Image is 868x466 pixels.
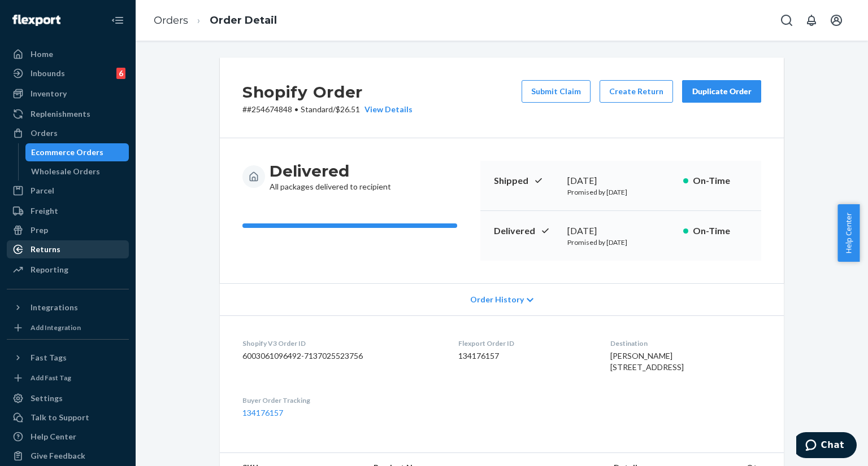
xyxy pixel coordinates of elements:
div: [DATE] [567,174,674,187]
div: Wholesale Orders [31,166,100,177]
div: Fast Tags [31,352,67,363]
button: Open account menu [825,9,848,32]
a: Replenishments [7,105,129,123]
button: Open Search Box [775,9,798,32]
button: Integrations [7,298,129,316]
p: # #254674848 / $26.51 [242,104,413,115]
div: Settings [31,393,63,404]
a: Prep [7,221,129,239]
a: Add Fast Tag [7,371,129,385]
dt: Destination [610,338,761,348]
div: All packages delivered to recipient [270,161,391,192]
div: Ecommerce Orders [31,147,103,158]
p: Promised by [DATE] [567,187,674,197]
dd: 134176157 [458,350,592,362]
p: On-Time [693,174,748,187]
img: Flexport logo [12,15,60,26]
dt: Shopify V3 Order ID [242,338,440,348]
button: Help Center [837,204,860,262]
span: Order History [470,294,524,305]
button: Submit Claim [522,80,591,103]
a: Help Center [7,428,129,446]
a: Reporting [7,261,129,279]
ol: breadcrumbs [145,4,286,37]
a: Orders [7,124,129,142]
button: Open notifications [800,9,823,32]
div: Replenishments [31,108,90,120]
a: Add Integration [7,321,129,335]
div: Returns [31,244,60,255]
div: Give Feedback [31,450,85,461]
a: Home [7,45,129,63]
h2: Shopify Order [242,80,413,104]
p: On-Time [693,225,748,238]
a: Orders [154,14,188,27]
button: View Details [360,104,413,115]
div: Add Integration [31,323,81,332]
button: Create Return [600,80,673,103]
a: Inbounds6 [7,64,129,82]
dt: Buyer Order Tracking [242,395,440,405]
span: Standard [301,104,333,114]
a: Parcel [7,182,129,200]
div: [DATE] [567,225,674,238]
p: Promised by [DATE] [567,238,674,247]
div: Integrations [31,302,78,313]
div: Help Center [31,431,76,442]
span: • [294,104,298,114]
button: Duplicate Order [682,80,761,103]
div: Reporting [31,264,68,275]
div: Prep [31,225,48,236]
div: Add Fast Tag [31,373,71,383]
a: 134176157 [242,408,283,417]
button: Talk to Support [7,408,129,427]
div: Parcel [31,185,54,196]
iframe: Opens a widget where you can chat to one of our agents [796,432,857,460]
a: Order Detail [210,14,277,27]
a: Settings [7,389,129,407]
a: Freight [7,202,129,220]
button: Close Navigation [106,9,129,32]
div: Inbounds [31,68,65,79]
div: Duplicate Order [692,86,752,97]
dt: Flexport Order ID [458,338,592,348]
div: Home [31,49,53,60]
h3: Delivered [270,161,391,181]
div: Orders [31,128,58,139]
span: [PERSON_NAME] [STREET_ADDRESS] [610,351,684,372]
p: Shipped [494,174,558,187]
p: Delivered [494,225,558,238]
div: Freight [31,205,58,217]
dd: 6003061096492-7137025523756 [242,350,440,362]
div: Inventory [31,88,67,99]
a: Ecommerce Orders [25,143,129,161]
a: Wholesale Orders [25,162,129,181]
a: Inventory [7,85,129,103]
button: Fast Tags [7,349,129,367]
button: Give Feedback [7,447,129,465]
div: 6 [116,68,125,79]
div: Talk to Support [31,412,89,423]
a: Returns [7,240,129,258]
